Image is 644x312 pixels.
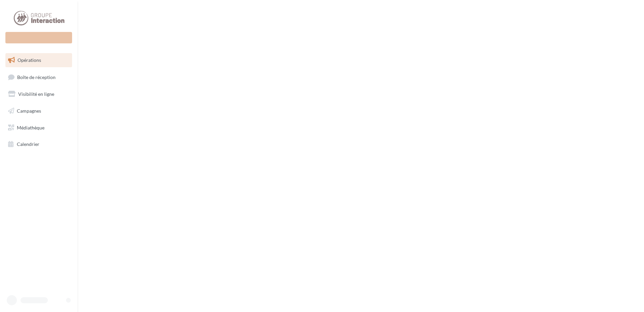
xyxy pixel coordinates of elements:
[4,70,73,84] a: Boîte de réception
[17,141,39,147] span: Calendrier
[4,137,73,151] a: Calendrier
[4,104,73,118] a: Campagnes
[4,53,73,67] a: Opérations
[18,91,54,97] span: Visibilité en ligne
[17,124,44,130] span: Médiathèque
[17,108,41,114] span: Campagnes
[4,121,73,135] a: Médiathèque
[4,87,73,101] a: Visibilité en ligne
[5,32,72,43] div: Nouvelle campagne
[18,57,41,63] span: Opérations
[17,74,56,80] span: Boîte de réception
